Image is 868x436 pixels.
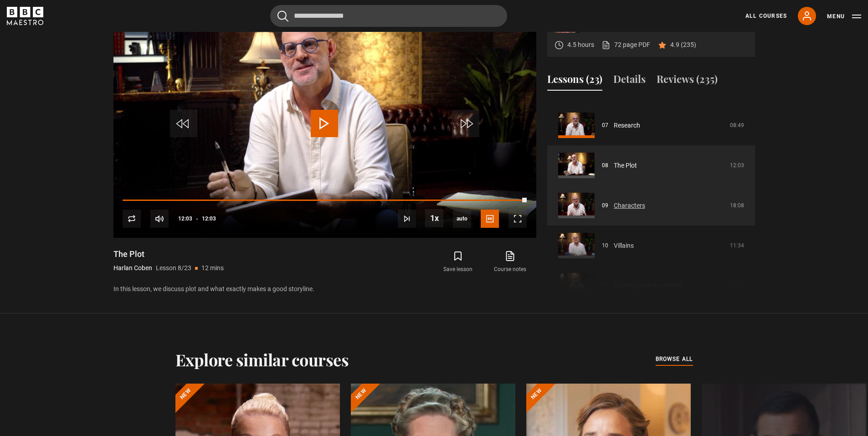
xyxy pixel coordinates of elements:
[656,354,693,364] span: browse all
[481,210,499,228] button: Captions
[508,210,527,228] button: Fullscreen
[123,200,526,201] div: Progress Bar
[201,263,224,273] p: 12 mins
[202,210,216,227] span: 12:03
[113,249,224,260] h1: The Plot
[745,12,787,20] a: All Courses
[827,12,861,21] button: Toggle navigation
[614,201,645,210] a: Characters
[613,72,646,91] button: Details
[670,40,696,50] p: 4.9 (235)
[453,210,471,228] div: Current quality: 720p
[113,263,152,273] p: Harlan Coben
[196,215,198,222] span: -
[175,350,349,369] h2: Explore similar courses
[614,121,640,130] a: Research
[425,209,443,227] button: Playback Rate
[657,72,718,91] button: Reviews (235)
[656,354,693,364] a: browse all
[7,7,43,25] svg: BBC Maestro
[567,40,594,50] p: 4.5 hours
[178,210,192,227] span: 12:03
[123,210,141,228] button: Replay
[156,263,191,273] p: Lesson 8/23
[270,5,507,27] input: Search
[614,161,637,170] a: The Plot
[277,10,288,22] button: Submit the search query
[601,40,650,50] a: 72 page PDF
[453,210,471,228] span: auto
[398,210,416,228] button: Next Lesson
[113,284,536,294] p: In this lesson, we discuss plot and what exactly makes a good storyline.
[432,249,484,275] button: Save lesson
[150,210,169,228] button: Mute
[484,249,536,275] a: Course notes
[547,72,602,91] button: Lessons (23)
